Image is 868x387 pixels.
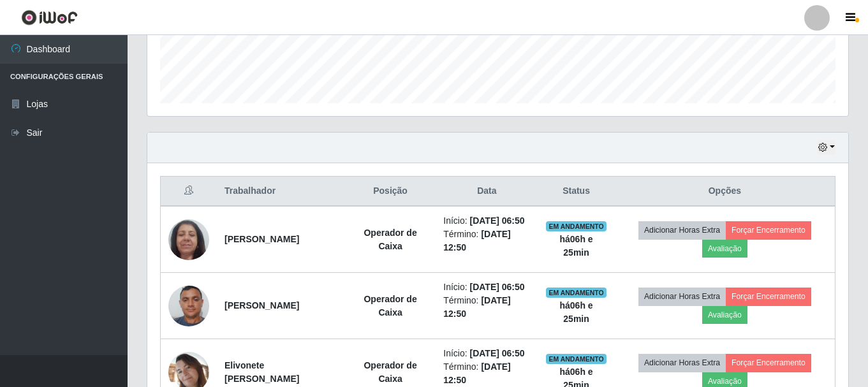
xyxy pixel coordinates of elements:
[443,360,530,387] li: Término:
[443,281,530,294] li: Início:
[726,221,811,239] button: Forçar Encerramento
[443,214,530,228] li: Início:
[615,177,835,207] th: Opções
[702,306,747,324] button: Avaliação
[224,234,299,244] strong: [PERSON_NAME]
[726,354,811,372] button: Forçar Encerramento
[470,282,525,292] time: [DATE] 06:50
[21,10,78,26] img: CoreUI Logo
[443,294,530,321] li: Término:
[726,288,811,305] button: Forçar Encerramento
[638,221,726,239] button: Adicionar Horas Extra
[702,240,747,258] button: Avaliação
[470,348,525,358] time: [DATE] 06:50
[559,234,592,258] strong: há 06 h e 25 min
[638,288,726,305] button: Adicionar Horas Extra
[364,360,416,384] strong: Operador de Caixa
[168,212,209,267] img: 1709656431175.jpeg
[546,354,607,364] span: EM ANDAMENTO
[224,300,299,310] strong: [PERSON_NAME]
[364,294,416,318] strong: Operador de Caixa
[559,300,592,324] strong: há 06 h e 25 min
[470,215,525,226] time: [DATE] 06:50
[364,228,416,251] strong: Operador de Caixa
[345,177,436,207] th: Posição
[546,221,607,231] span: EM ANDAMENTO
[538,177,614,207] th: Status
[638,354,726,372] button: Adicionar Horas Extra
[224,360,299,384] strong: Elivonete [PERSON_NAME]
[546,288,607,298] span: EM ANDAMENTO
[168,279,209,333] img: 1713995308559.jpeg
[436,177,538,207] th: Data
[217,177,345,207] th: Trabalhador
[443,347,530,360] li: Início:
[443,228,530,254] li: Término:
